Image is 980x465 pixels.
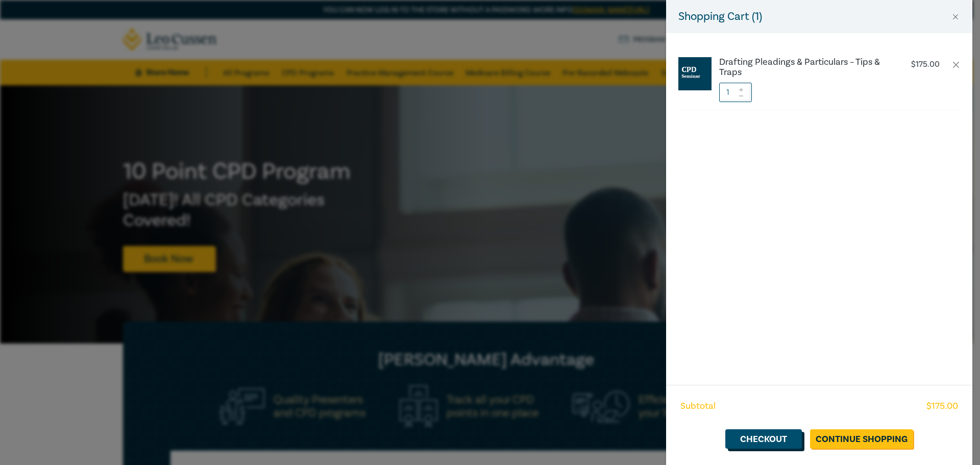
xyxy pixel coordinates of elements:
input: 1 [719,83,752,102]
a: Drafting Pleadings & Particulars – Tips & Traps [719,57,889,78]
span: Subtotal [680,400,716,413]
p: $ 175.00 [911,60,940,69]
img: CPD%20Seminar.jpg [678,57,712,90]
a: Continue Shopping [810,429,913,449]
a: Checkout [725,429,802,449]
span: $ 175.00 [926,400,958,413]
button: Close [951,12,960,21]
h5: Shopping Cart ( 1 ) [678,8,762,25]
